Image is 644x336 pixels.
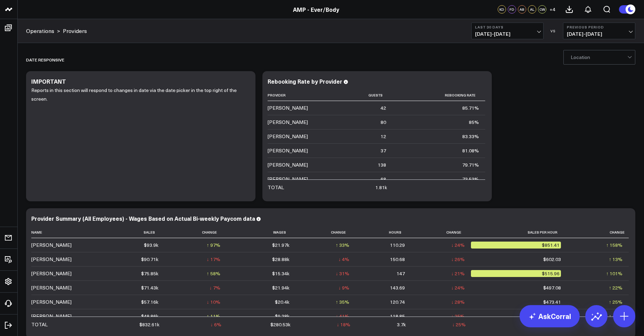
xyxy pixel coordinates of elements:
div: 143.69 [390,284,405,291]
div: Provider Summary (All Employees) - Wages Based on Actual Bi-weekly Paycom data [31,215,255,222]
div: ↓ 41% [336,313,349,320]
div: [PERSON_NAME] [31,284,72,291]
div: 147 [397,270,405,277]
div: [PERSON_NAME] [268,176,308,183]
div: 73.53% [462,176,479,183]
span: [DATE] - [DATE] [475,31,540,37]
div: [PERSON_NAME] [268,133,308,140]
th: Wages [227,227,296,238]
div: CW [538,5,546,14]
div: 81.08% [462,147,479,154]
div: ↓ 24% [451,284,465,291]
div: ↓ 4% [339,256,349,263]
div: [PERSON_NAME] [31,242,72,249]
button: Previous Period[DATE]-[DATE] [563,23,635,39]
div: $515.96 [471,270,561,277]
div: $21.94k [272,284,290,291]
b: Previous Period [567,25,631,29]
div: $28.88k [272,256,290,263]
div: IMPORTANT [31,77,66,85]
div: 85.71% [462,104,479,111]
div: ↓ 25% [452,321,466,328]
div: ↓ 25% [451,313,465,320]
div: 12 [381,133,386,140]
a: Operations [26,27,54,35]
div: ↓ 26% [451,256,465,263]
div: $71.43k [141,284,158,291]
div: ↑ 158% [606,242,622,249]
div: $602.03 [543,256,561,263]
div: 42 [381,104,386,111]
div: $48.86k [141,313,158,320]
th: Change [296,227,356,238]
div: [PERSON_NAME] [31,299,72,305]
div: $57.16k [141,299,158,305]
th: Rebooking Rate [392,90,485,101]
div: $473.41 [543,299,561,305]
div: ↓ 28% [451,299,465,305]
div: [PERSON_NAME] [268,147,308,154]
div: Rebooking Rate by Provider [268,77,342,85]
div: Date Responsive [26,52,64,68]
div: TOTAL [31,321,48,328]
div: 150.68 [390,256,405,263]
div: > [26,27,60,35]
a: AskCorral [520,305,580,327]
div: ↑ 33% [336,242,349,249]
div: 120.74 [390,299,405,305]
div: $20.4k [275,299,290,305]
div: Reports in this section will respond to changes in date via the date picker in the top right of t... [31,86,250,194]
th: Sales [101,227,165,238]
th: Name [31,227,101,238]
div: ↑ 97% [207,242,220,249]
div: [PERSON_NAME] [268,119,308,126]
div: ↑ 22% [609,284,622,291]
div: AL [528,5,536,14]
div: $832.61k [139,321,160,328]
div: 1.81k [375,184,387,191]
div: $21.97k [272,242,290,249]
th: Hours [356,227,411,238]
th: Sales Per Hour [471,227,567,238]
div: 79.71% [462,161,479,168]
div: $93.9k [144,242,158,249]
div: 37 [381,147,386,154]
div: $90.71k [141,256,158,263]
div: 85% [469,119,479,126]
div: ↓ 18% [337,321,350,328]
span: + 4 [549,7,555,12]
div: ↑ 13% [609,256,622,263]
div: ↓ 31% [336,270,349,277]
a: Log Out [2,319,15,331]
div: [PERSON_NAME] [268,161,308,168]
a: AMP - Ever/Body [293,6,339,13]
b: Last 30 Days [475,25,540,29]
div: [PERSON_NAME] [31,256,72,263]
div: ↑ 25% [609,299,622,305]
div: FD [508,5,516,14]
div: [PERSON_NAME] [31,313,72,320]
div: ↑ 35% [336,299,349,305]
div: ↓ 7% [210,284,220,291]
div: 138 [378,161,386,168]
button: Last 30 Days[DATE]-[DATE] [471,23,544,39]
div: $851.41 [471,242,561,249]
div: KD [498,5,506,14]
div: $15.34k [272,270,290,277]
th: Change [567,227,629,238]
div: ↓ 24% [451,242,465,249]
a: Providers [63,27,87,35]
div: 83.33% [462,133,479,140]
div: ↓ 6% [211,321,221,328]
th: Change [411,227,471,238]
div: TOTAL [268,184,284,191]
div: VS [547,29,560,33]
div: $497.08 [543,284,561,291]
div: $9.28k [275,313,290,320]
div: ↑ 11% [207,313,220,320]
div: $75.85k [141,270,158,277]
span: [DATE] - [DATE] [567,31,631,37]
div: [PERSON_NAME] [268,104,308,111]
div: ↓ 21% [451,270,465,277]
div: 118.85 [390,313,405,320]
